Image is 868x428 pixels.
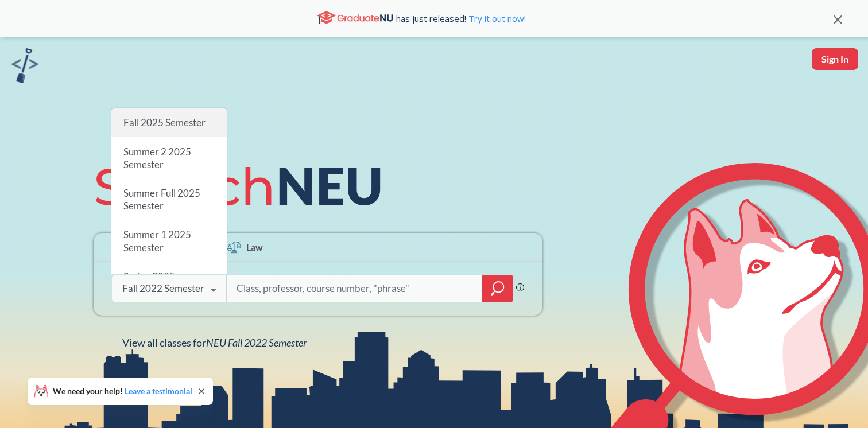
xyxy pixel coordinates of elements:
[122,336,307,349] span: View all classes for
[396,12,526,25] span: has just released!
[246,240,263,254] span: Law
[482,275,513,302] div: magnifying glass
[123,187,200,212] span: Summer Full 2025 Semester
[123,146,191,170] span: Summer 2 2025 Semester
[11,48,38,83] img: sandbox logo
[123,270,175,295] span: Spring 2025 Semester
[11,48,38,87] a: sandbox logo
[123,116,206,129] span: Fall 2025 Semester
[206,336,307,349] span: NEU Fall 2022 Semester
[466,13,526,24] a: Try it out now!
[125,386,192,396] a: Leave a testimonial
[491,281,505,297] svg: magnifying glass
[812,48,858,70] button: Sign In
[53,387,192,395] span: We need your help!
[123,229,191,254] span: Summer 1 2025 Semester
[122,282,204,295] div: Fall 2022 Semester
[235,277,474,301] input: Class, professor, course number, "phrase"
